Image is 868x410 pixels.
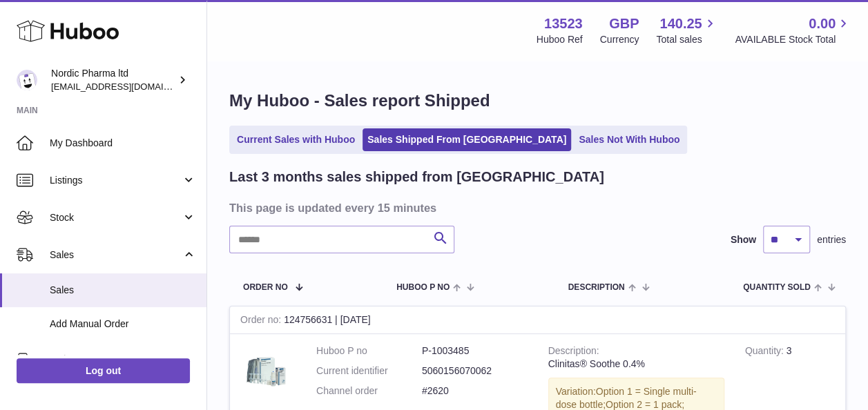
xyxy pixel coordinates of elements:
[809,14,836,33] span: 0.00
[574,128,684,151] a: Sales Not With Huboo
[609,14,639,33] strong: GBP
[50,353,182,366] span: Orders
[735,33,851,46] span: AVAILABLE Stock Total
[363,128,571,151] a: Sales Shipped From [GEOGRAPHIC_DATA]
[229,200,842,215] h3: This page is updated every 15 minutes
[316,384,422,398] dt: Channel order
[548,358,724,371] div: Clinitas® Soothe 0.4%
[745,345,787,360] strong: Quantity
[50,248,182,262] span: Sales
[548,345,599,360] strong: Description
[51,67,175,93] div: Nordic Pharma ltd
[50,284,196,297] span: Sales
[656,14,717,46] a: 140.25 Total sales
[50,318,196,331] span: Add Manual Order
[735,14,851,46] a: 0.00 AVAILABLE Stock Total
[743,283,811,292] span: Quantity Sold
[240,314,284,329] strong: Order no
[230,306,845,334] div: 124756631 | [DATE]
[537,33,583,46] div: Huboo Ref
[51,81,203,92] span: [EMAIL_ADDRESS][DOMAIN_NAME]
[659,14,702,33] span: 140.25
[240,344,296,400] img: 2_6c148ce2-9555-4dcb-a520-678b12be0df6.png
[229,90,846,112] h1: My Huboo - Sales report Shipped
[229,168,604,186] h2: Last 3 months sales shipped from [GEOGRAPHIC_DATA]
[422,344,528,358] dd: P-1003485
[600,33,639,46] div: Currency
[50,174,182,187] span: Listings
[556,386,697,410] span: Option 1 = Single multi-dose bottle;
[316,344,422,358] dt: Huboo P no
[50,211,182,224] span: Stock
[316,364,422,378] dt: Current identifier
[731,233,756,246] label: Show
[50,137,196,150] span: My Dashboard
[396,283,450,292] span: Huboo P no
[656,33,717,46] span: Total sales
[606,399,684,410] span: Option 2 = 1 pack;
[243,283,288,292] span: Order No
[17,358,190,383] a: Log out
[422,384,528,398] dd: #2620
[232,128,360,151] a: Current Sales with Huboo
[544,14,583,33] strong: 13523
[422,364,528,378] dd: 5060156070062
[17,70,37,90] img: internalAdmin-13523@internal.huboo.com
[568,283,624,292] span: Description
[817,233,846,246] span: entries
